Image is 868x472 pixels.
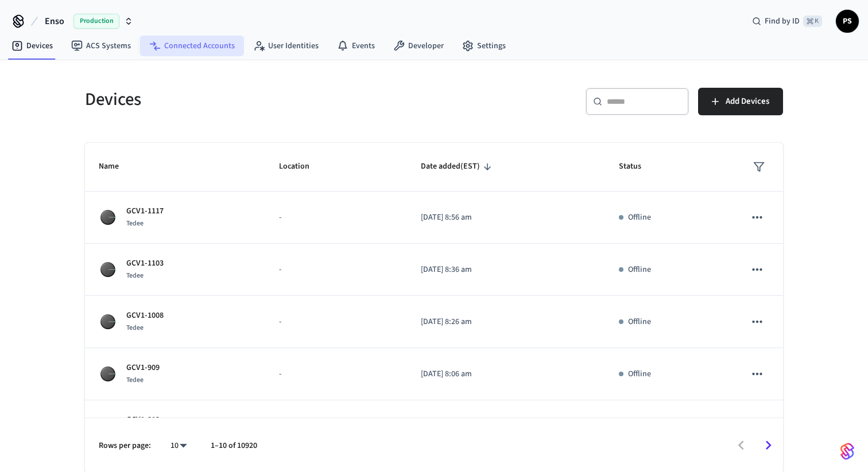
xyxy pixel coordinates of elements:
[45,14,64,28] span: Enso
[279,264,393,276] p: -
[99,158,134,175] span: Name
[628,316,651,328] p: Offline
[126,310,164,322] p: GCV1-1008
[85,88,427,111] h5: Devices
[99,208,117,227] img: Tedee Smart Lock
[165,438,192,454] div: 10
[421,158,495,175] span: Date added(EST)
[836,10,859,33] button: PS
[73,14,119,29] span: Production
[126,205,164,217] p: GCV1-1117
[2,36,62,56] a: Devices
[628,368,651,380] p: Offline
[99,260,117,279] img: Tedee Smart Lock
[628,212,651,224] p: Offline
[99,313,117,331] img: Tedee Smart Lock
[328,36,384,56] a: Events
[99,365,117,383] img: Tedee Smart Lock
[126,323,144,333] span: Tedee
[755,432,782,459] button: Go to next page
[840,442,854,461] img: SeamLogoGradient.69752ec5.svg
[62,36,140,56] a: ACS Systems
[279,212,393,224] p: -
[628,264,651,276] p: Offline
[726,94,769,109] span: Add Devices
[421,264,591,276] p: [DATE] 8:36 am
[126,375,144,385] span: Tedee
[698,88,783,115] button: Add Devices
[126,414,160,426] p: GCV1-813
[126,362,160,374] p: GCV1-909
[765,15,800,27] span: Find by ID
[453,36,515,56] a: Settings
[126,271,144,280] span: Tedee
[211,440,257,452] p: 1–10 of 10920
[126,219,144,228] span: Tedee
[837,11,858,32] span: PS
[126,258,164,270] p: GCV1-1103
[140,36,244,56] a: Connected Accounts
[99,440,151,452] p: Rows per page:
[743,11,831,32] div: Find by ID⌘ K
[421,316,591,328] p: [DATE] 8:26 am
[279,316,393,328] p: -
[279,368,393,380] p: -
[384,36,453,56] a: Developer
[279,158,324,175] span: Location
[803,15,822,27] span: ⌘ K
[244,36,328,56] a: User Identities
[421,368,591,380] p: [DATE] 8:06 am
[619,158,656,175] span: Status
[421,212,591,224] p: [DATE] 8:56 am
